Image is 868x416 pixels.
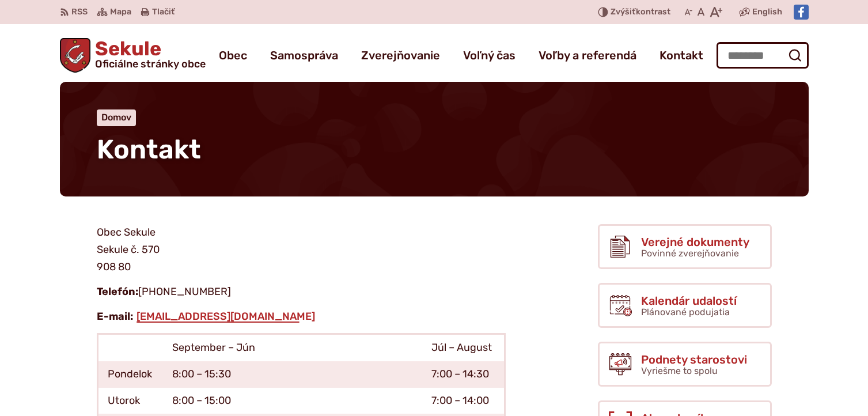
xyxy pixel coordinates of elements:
span: Povinné zverejňovanie [641,248,739,259]
a: Verejné dokumenty Povinné zverejňovanie [598,224,772,269]
span: Oficiálne stránky obce [95,59,206,69]
td: 8:00 – 15:00 [163,388,422,414]
span: Podnety starostovi [641,353,747,366]
a: Obec [219,39,247,71]
span: Sekule [90,39,206,69]
span: Kalendár udalostí [641,294,737,307]
span: Verejné dokumenty [641,236,749,248]
span: kontrast [611,7,670,17]
td: 7:00 – 14:30 [422,361,505,388]
strong: Telefón: [97,285,138,298]
a: Kontakt [659,39,703,71]
a: Logo Sekule, prejsť na domovskú stránku. [60,38,206,73]
a: Voľný čas [463,39,516,71]
span: English [752,5,782,19]
a: Podnety starostovi Vyriešme to spolu [598,342,772,387]
p: Obec Sekule Sekule č. 570 908 80 [97,224,506,275]
span: Zvýšiť [611,7,636,17]
td: Utorok [97,388,163,414]
a: Zverejňovanie [361,39,440,71]
p: [PHONE_NUMBER] [97,283,506,301]
span: Vyriešme to spolu [641,365,718,376]
strong: E-mail: [97,310,133,323]
a: [EMAIL_ADDRESS][DOMAIN_NAME] [135,310,316,323]
a: Voľby a referendá [539,39,636,71]
td: Pondelok [97,361,163,388]
span: Kontakt [97,134,201,165]
img: Prejsť na domovskú stránku [60,38,91,73]
img: Prejsť na Facebook stránku [794,5,809,20]
td: September – Jún [163,334,422,361]
td: 7:00 – 14:00 [422,388,505,414]
span: Mapa [110,5,131,19]
a: Domov [101,112,131,123]
td: 8:00 – 15:30 [163,361,422,388]
a: Samospráva [270,39,338,71]
a: Kalendár udalostí Plánované podujatia [598,283,772,328]
a: English [750,5,784,19]
span: RSS [71,5,88,19]
td: Júl – August [422,334,505,361]
span: Plánované podujatia [641,307,730,317]
span: Tlačiť [152,7,175,17]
